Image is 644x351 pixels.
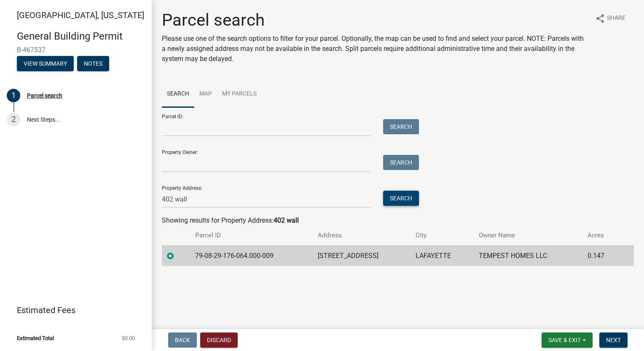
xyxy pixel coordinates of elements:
div: Parcel search [27,93,62,98]
a: My Parcels [217,81,262,108]
button: View Summary [17,56,74,71]
button: Discard [200,332,238,348]
button: Next [599,332,628,348]
span: Save & Exit [548,337,581,343]
strong: 402 wall [274,216,299,224]
button: Search [383,155,419,170]
wm-modal-confirm: Notes [77,61,109,67]
div: 2 [7,113,20,126]
span: Next [606,337,621,343]
button: shareShare [588,10,632,27]
th: Parcel ID [190,226,313,245]
wm-modal-confirm: Summary [17,61,74,67]
span: $0.00 [122,335,135,341]
td: LAFAYETTE [411,245,474,266]
th: Address [313,226,411,245]
td: 0.147 [582,245,620,266]
button: Search [383,191,419,206]
a: Search [162,81,194,108]
td: TEMPEST HOMES LLC [474,245,582,266]
span: Back [175,337,190,343]
span: Estimated Total [17,335,54,341]
h4: General Building Permit [17,30,145,43]
div: Showing results for Property Address: [162,215,634,226]
i: share [595,13,605,24]
a: Map [194,81,217,108]
h1: Parcel search [162,10,588,30]
button: Back [168,332,197,348]
th: Owner Name [474,226,582,245]
th: City [411,226,474,245]
span: [GEOGRAPHIC_DATA], [US_STATE] [17,10,144,20]
span: Share [607,13,625,24]
th: Acres [582,226,620,245]
span: B-467537 [17,46,135,54]
td: [STREET_ADDRESS] [313,245,411,266]
button: Notes [77,56,109,71]
a: Estimated Fees [7,302,138,319]
button: Save & Exit [542,332,593,348]
div: 1 [7,89,20,102]
td: 79-08-29-176-064.000-009 [190,245,313,266]
button: Search [383,119,419,134]
p: Please use one of the search options to filter for your parcel. Optionally, the map can be used t... [162,34,588,64]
